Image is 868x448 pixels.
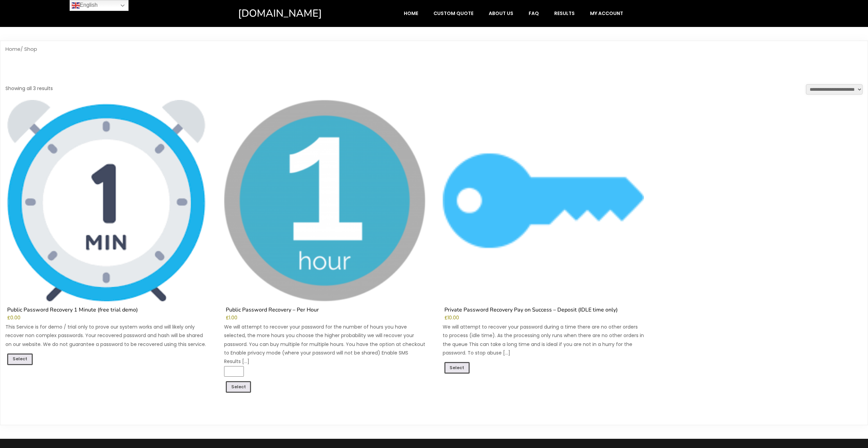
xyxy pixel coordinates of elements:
a: My account [583,7,630,20]
img: Private Password Recovery Pay on Success - Deposit (IDLE time only) [443,100,644,302]
h2: Public Password Recovery – Per Hour [224,307,426,315]
p: We will attempt to recover your password for the number of hours you have selected, the more hour... [224,323,426,366]
a: Add to cart: “Public Password Recovery - Per Hour” [226,381,251,393]
bdi: 0.00 [7,315,20,321]
a: Private Password Recovery Pay on Success – Deposit (IDLE time only) [443,100,644,315]
span: Results [554,10,575,16]
bdi: 1.00 [226,315,237,321]
nav: Breadcrumb [5,46,863,53]
a: Read more about “Public Password Recovery 1 Minute (free trial demo)” [7,353,33,365]
span: About Us [489,10,513,16]
a: [DOMAIN_NAME] [238,7,351,20]
img: Public Password Recovery 1 Minute (free trial demo) [5,100,207,302]
img: en [72,1,80,10]
p: This Service is for demo / trial only to prove our system works and will likely only recover non ... [5,323,207,349]
a: Public Password Recovery – Per Hour [224,100,426,315]
span: £ [444,315,447,321]
a: Add to cart: “Private Password Recovery Pay on Success - Deposit (IDLE time only)” [444,362,470,374]
span: My account [590,10,623,16]
img: Public Password Recovery - Per Hour [224,100,426,302]
a: Public Password Recovery 1 Minute (free trial demo) [5,100,207,315]
h2: Public Password Recovery 1 Minute (free trial demo) [5,307,207,315]
a: Custom Quote [426,7,481,20]
bdi: 10.00 [444,315,459,321]
span: Home [404,10,418,16]
h2: Private Password Recovery Pay on Success – Deposit (IDLE time only) [443,307,644,315]
span: FAQ [529,10,539,16]
p: Showing all 3 results [5,84,53,93]
span: Custom Quote [433,10,473,16]
a: Results [547,7,582,20]
a: Home [397,7,425,20]
input: Product quantity [224,366,244,377]
span: £ [226,315,229,321]
a: FAQ [521,7,546,20]
a: About Us [482,7,520,20]
select: Shop order [806,84,863,95]
span: £ [7,315,10,321]
h1: Shop [5,58,863,84]
a: Home [5,46,20,53]
p: We will attempt to recover your password during a time there are no other orders to process (idle... [443,323,644,357]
